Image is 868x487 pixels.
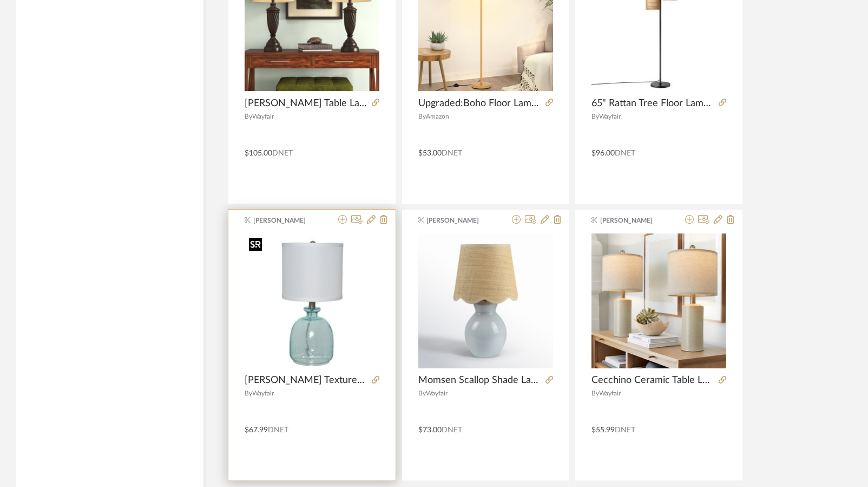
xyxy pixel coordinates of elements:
img: Momsen Scallop Shade Lamp [418,233,553,368]
span: [PERSON_NAME] [600,216,668,225]
span: By [591,113,599,120]
span: DNET [442,150,462,157]
div: 0 [245,233,379,368]
span: [PERSON_NAME] Textured Glass Table Lamp [PERSON_NAME] Textured Glass Table Lamp [PERSON_NAME] Tex... [245,374,367,386]
span: $55.99 [591,426,615,434]
span: DNET [268,426,288,434]
span: $73.00 [418,426,442,434]
span: Wayfair [426,390,448,397]
span: Wayfair [599,113,621,120]
span: $96.00 [591,150,615,157]
span: 65" Rattan Tree Floor Lamp with Dimmer Switch and 3 Bulbs Included [591,98,714,109]
span: DNET [615,426,635,434]
span: DNET [615,150,635,157]
span: $53.00 [418,150,442,157]
span: By [591,390,599,397]
span: Momsen Scallop Shade Lamp [418,374,541,386]
span: Cecchino Ceramic Table Lamp (Set of 2) [591,374,714,386]
span: Wayfair [599,390,621,397]
img: Cecchino Ceramic Table Lamp (Set of 2) [591,233,726,368]
span: $67.99 [245,426,268,434]
span: Upgraded:Boho Floor Lamps for Living Room, Rattan Floor Lamp with Woven Wicker Lampshade, 62 inch... [418,98,541,109]
span: DNET [272,150,293,157]
span: By [245,113,252,120]
div: 0 [418,233,553,368]
span: Wayfair [252,113,274,120]
span: Amazon [426,113,449,120]
span: [PERSON_NAME] Table Lamp (Set of 2) [245,98,367,109]
span: [PERSON_NAME] [253,216,321,225]
span: [PERSON_NAME] [426,216,495,225]
span: $105.00 [245,150,272,157]
span: By [418,390,426,397]
img: Heberling Textured Glass Table Lamp Heberling Textured Glass Table Lamp Heberling Textured Glass ... [245,233,379,368]
span: Wayfair [252,390,274,397]
span: By [418,113,426,120]
span: DNET [442,426,462,434]
span: By [245,390,252,397]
